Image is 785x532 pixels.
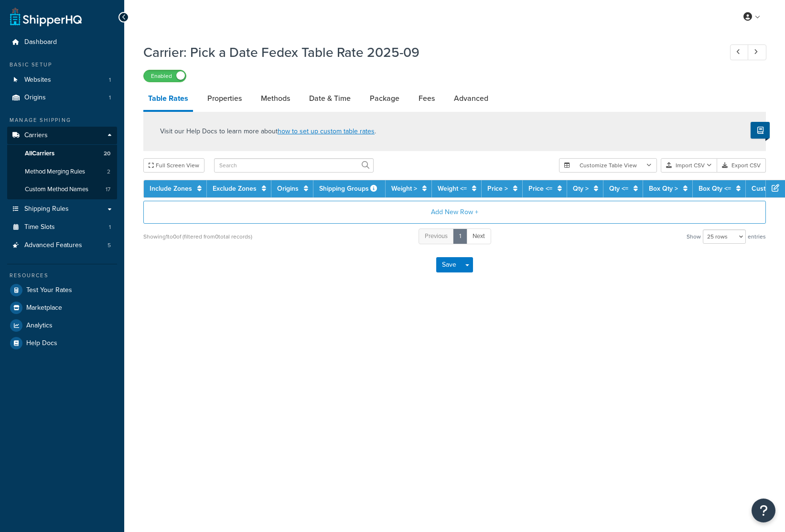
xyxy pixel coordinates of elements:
button: Customize Table View [559,158,657,173]
a: Dashboard [7,33,117,51]
label: Enabled [144,70,186,82]
div: Resources [7,271,117,280]
li: Advanced Features [7,237,117,254]
input: Search [214,158,374,173]
div: Basic Setup [7,61,117,69]
a: Qty > [573,184,589,194]
span: 1 [109,223,111,231]
a: Price <= [528,184,552,194]
li: Websites [7,71,117,89]
div: Manage Shipping [7,116,117,124]
button: Full Screen View [143,158,204,173]
span: Next [473,231,485,240]
a: Origins1 [7,89,117,107]
li: Custom Method Names [7,181,117,198]
span: Dashboard [24,38,57,46]
a: Properties [203,87,247,110]
button: Open Resource Center [752,499,775,522]
span: Advanced Features [24,241,82,250]
span: 5 [108,241,111,250]
a: Advanced Features5 [7,237,117,254]
a: Price > [487,184,508,194]
h1: Carrier: Pick a Date Fedex Table Rate 2025-09 [143,43,712,62]
a: Date & Time [304,87,355,110]
span: Previous [425,231,448,240]
a: Websites1 [7,71,117,89]
a: Carriers [7,127,117,144]
a: Time Slots1 [7,218,117,236]
span: Shipping Rules [24,205,69,213]
a: Exclude Zones [213,184,257,194]
a: Next Record [748,44,766,60]
button: Save [436,257,462,272]
a: Weight > [391,184,417,194]
a: 1 [453,228,467,244]
a: Package [365,87,404,110]
span: All Carriers [25,150,54,158]
span: Websites [24,76,51,84]
a: Previous Record [730,44,749,60]
a: Advanced [449,87,493,110]
span: Method Merging Rules [25,168,85,176]
button: Add New Row + [143,201,766,224]
span: Help Docs [26,339,57,347]
a: Marketplace [7,299,117,316]
a: Origins [277,184,299,194]
span: Carriers [24,131,48,140]
th: Shipping Groups [313,180,386,197]
li: Carriers [7,127,117,199]
li: Time Slots [7,218,117,236]
span: 1 [109,94,111,102]
span: 17 [106,185,110,194]
span: Analytics [26,322,53,330]
span: entries [748,230,766,243]
div: Showing 1 to 0 of (filtered from 0 total records) [143,230,252,243]
span: Time Slots [24,223,55,231]
a: AllCarriers20 [7,145,117,163]
a: Analytics [7,317,117,334]
span: Test Your Rates [26,286,72,294]
a: Next [466,228,491,244]
li: Origins [7,89,117,107]
a: Qty <= [609,184,628,194]
span: 1 [109,76,111,84]
span: Marketplace [26,304,62,312]
span: Show [687,230,701,243]
p: Visit our Help Docs to learn more about . [160,126,376,137]
a: Box Qty > [649,184,678,194]
a: Custom Method Names17 [7,181,117,198]
a: how to set up custom table rates [278,126,375,136]
span: 2 [107,168,110,176]
a: Fees [414,87,440,110]
a: Weight <= [438,184,467,194]
a: Include Zones [150,184,192,194]
span: Origins [24,94,46,102]
li: Method Merging Rules [7,163,117,181]
a: Help Docs [7,335,117,352]
a: Shipping Rules [7,200,117,218]
button: Export CSV [717,158,766,173]
a: Test Your Rates [7,282,117,299]
button: Show Help Docs [751,122,770,139]
span: 20 [104,150,110,158]
a: Methods [256,87,295,110]
a: Box Qty <= [699,184,731,194]
a: Method Merging Rules2 [7,163,117,181]
button: Import CSV [661,158,717,173]
span: Custom Method Names [25,185,88,194]
a: Table Rates [143,87,193,112]
a: Previous [419,228,454,244]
